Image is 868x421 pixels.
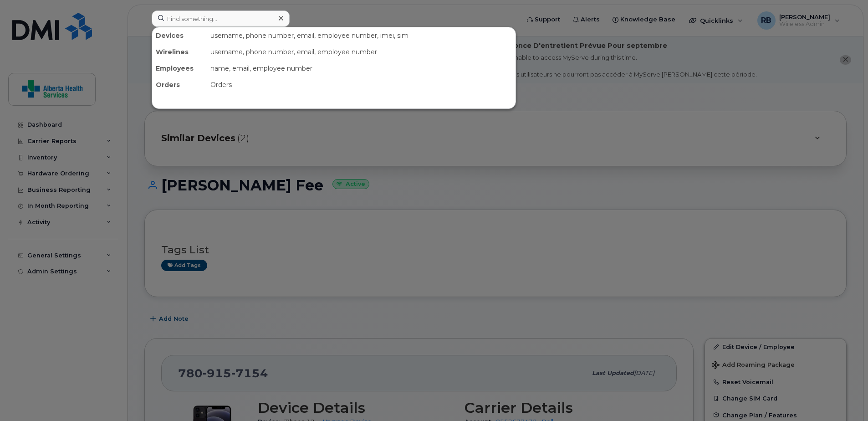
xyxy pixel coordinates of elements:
div: Orders [152,77,207,93]
div: name, email, employee number [207,60,516,77]
div: Wirelines [152,44,207,60]
div: username, phone number, email, employee number [207,44,516,60]
div: Devices [152,27,207,44]
div: Orders [207,77,516,93]
div: Employees [152,60,207,77]
div: username, phone number, email, employee number, imei, sim [207,27,516,44]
